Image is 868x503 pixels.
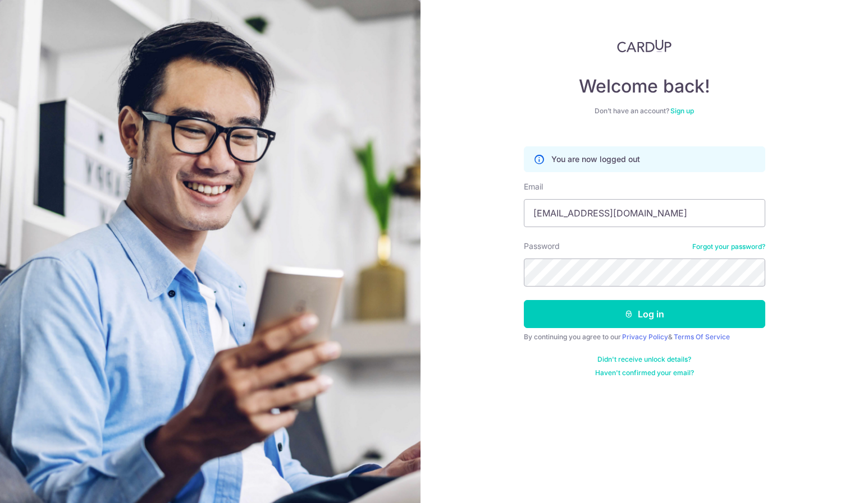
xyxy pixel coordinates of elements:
[597,355,691,364] a: Didn't receive unlock details?
[622,333,668,341] a: Privacy Policy
[524,241,560,252] label: Password
[524,181,543,192] label: Email
[617,39,672,53] img: CardUp Logo
[524,107,765,116] div: Don’t have an account?
[524,199,765,227] input: Enter your Email
[524,75,765,98] h4: Welcome back!
[524,333,765,342] div: By continuing you agree to our &
[595,368,694,377] a: Haven't confirmed your email?
[551,154,640,165] p: You are now logged out
[674,333,730,341] a: Terms Of Service
[524,300,765,328] button: Log in
[670,107,694,115] a: Sign up
[692,242,765,251] a: Forgot your password?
